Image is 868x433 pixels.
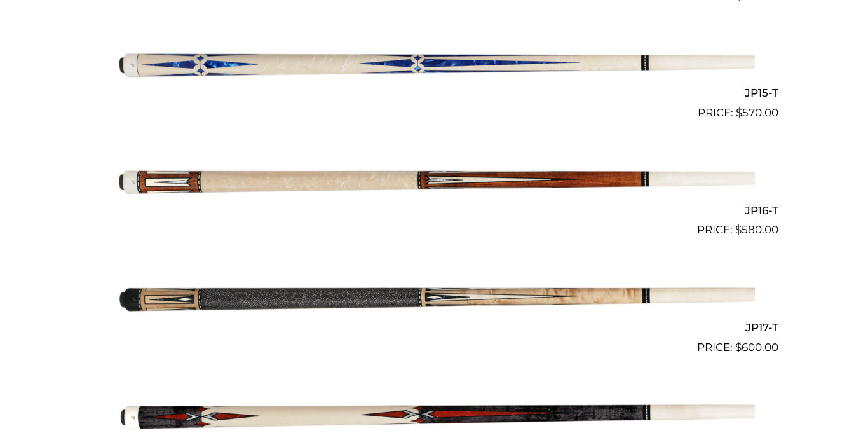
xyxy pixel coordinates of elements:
[90,244,778,355] a: JP17-T $600.00
[90,81,778,105] h2: JP15-T
[113,10,755,116] img: JP15-T
[735,341,742,354] span: $
[736,106,742,119] span: $
[90,10,778,121] a: JP15-T $570.00
[90,198,778,222] h2: JP16-T
[90,315,778,339] h2: JP17-T
[735,341,778,354] bdi: 600.00
[113,244,755,350] img: JP17-T
[735,223,742,236] span: $
[113,127,755,233] img: JP16-T
[736,106,778,119] bdi: 570.00
[735,223,778,236] bdi: 580.00
[90,127,778,238] a: JP16-T $580.00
